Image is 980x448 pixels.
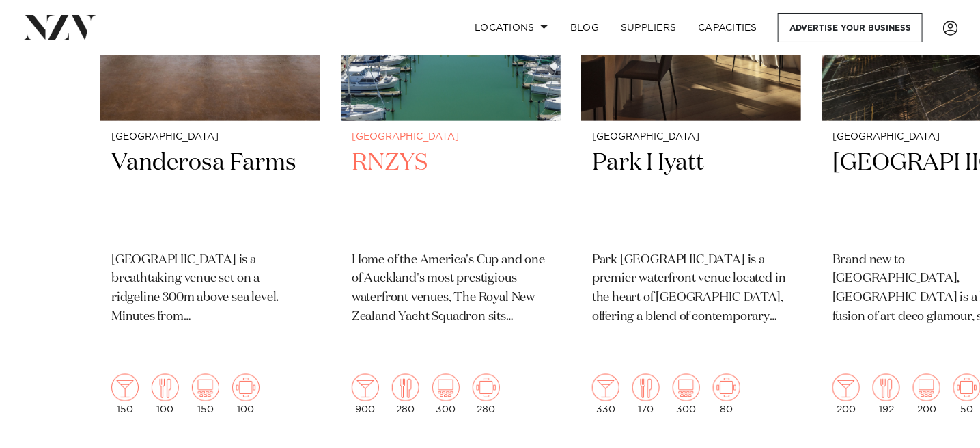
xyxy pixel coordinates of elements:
[352,374,379,415] div: 900
[392,374,419,401] img: dining.png
[913,374,940,401] img: theatre.png
[873,374,900,415] div: 192
[592,374,619,415] div: 330
[832,374,860,415] div: 200
[152,374,179,401] img: dining.png
[913,374,940,415] div: 200
[592,148,790,240] h2: Park Hyatt
[111,132,309,142] small: [GEOGRAPHIC_DATA]
[873,374,900,401] img: dining.png
[352,374,379,401] img: cocktail.png
[192,374,219,415] div: 150
[352,251,550,328] p: Home of the America's Cup and one of Auckland's most prestigious waterfront venues, The Royal New...
[152,374,179,415] div: 100
[232,374,260,415] div: 100
[473,374,500,401] img: meeting.png
[111,374,139,415] div: 150
[22,15,96,40] img: nzv-logo.png
[432,374,460,401] img: theatre.png
[592,251,790,328] p: Park [GEOGRAPHIC_DATA] is a premier waterfront venue located in the heart of [GEOGRAPHIC_DATA], o...
[778,13,923,42] a: Advertise your business
[111,251,309,328] p: [GEOGRAPHIC_DATA] is a breathtaking venue set on a ridgeline 300m above sea level. Minutes from [...
[632,374,660,415] div: 170
[392,374,419,415] div: 280
[592,132,790,142] small: [GEOGRAPHIC_DATA]
[464,13,559,42] a: Locations
[713,374,740,401] img: meeting.png
[688,13,769,42] a: Capacities
[632,374,660,401] img: dining.png
[111,374,139,401] img: cocktail.png
[559,13,610,42] a: BLOG
[232,374,260,401] img: meeting.png
[673,374,700,401] img: theatre.png
[432,374,460,415] div: 300
[352,148,550,240] h2: RNZYS
[192,374,219,401] img: theatre.png
[473,374,500,415] div: 280
[592,374,619,401] img: cocktail.png
[673,374,700,415] div: 300
[352,132,550,142] small: [GEOGRAPHIC_DATA]
[713,374,740,415] div: 80
[610,13,687,42] a: SUPPLIERS
[111,148,309,240] h2: Vanderosa Farms
[832,374,860,401] img: cocktail.png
